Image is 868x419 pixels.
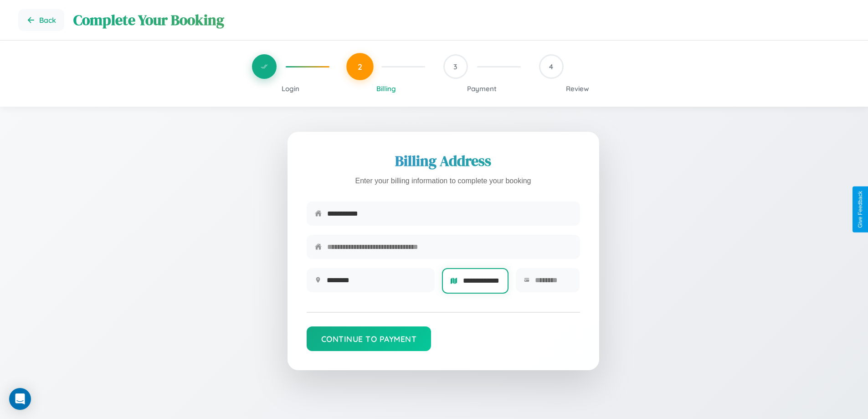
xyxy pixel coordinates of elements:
[467,84,497,93] span: Payment
[282,84,299,93] span: Login
[453,62,457,71] span: 3
[307,326,431,351] button: Continue to Payment
[9,388,31,410] div: Open Intercom Messenger
[376,84,396,93] span: Billing
[307,175,580,188] p: Enter your billing information to complete your booking
[73,10,850,30] h1: Complete Your Booking
[18,9,64,31] button: Go back
[358,62,362,72] span: 2
[549,62,553,71] span: 4
[857,191,863,228] div: Give Feedback
[307,151,580,171] h2: Billing Address
[566,84,589,93] span: Review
